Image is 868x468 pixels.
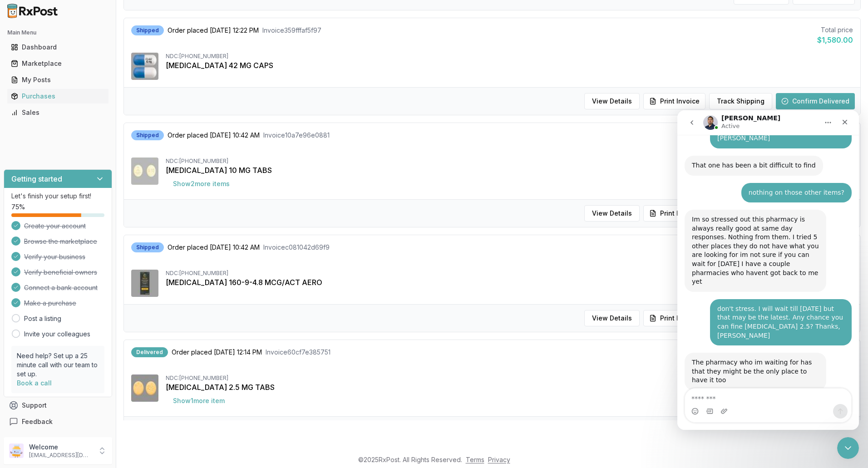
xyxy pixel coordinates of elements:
div: Shipped [131,130,164,140]
button: Sales [4,105,112,120]
div: Shipped [131,25,164,35]
a: Sales [7,104,108,121]
button: Feedback [4,414,112,430]
a: Privacy [488,456,510,463]
a: My Posts [7,72,108,88]
div: Sales [11,108,105,117]
span: Invoice 60cf7e385751 [266,348,330,357]
button: Print Invoice [643,93,705,109]
div: [MEDICAL_DATA] 2.5 MG TABS [166,382,853,393]
span: Verify beneficial owners [24,268,97,277]
a: Terms [466,456,484,463]
img: User avatar [9,443,24,458]
a: Marketplace [7,55,108,72]
button: Track Shipping [709,93,772,109]
div: [MEDICAL_DATA] 10 MG TABS [166,165,853,176]
div: My Posts [11,75,105,84]
span: Order placed [DATE] 10:42 AM [168,243,260,252]
a: Purchases [7,88,108,104]
button: View Details [584,310,640,326]
div: NDC: [PHONE_NUMBER] [166,158,853,165]
button: Show2more items [166,176,237,192]
div: Shipped [131,242,164,252]
button: Confirm Delivered [776,93,855,109]
span: Make a purchase [24,299,76,308]
a: Post a listing [24,314,61,323]
button: Print Invoice [643,310,705,326]
button: Show1more item [166,393,232,409]
p: Need help? Set up a 25 minute call with our team to set up. [17,351,99,379]
span: 75 % [11,202,25,212]
div: Marketplace [11,59,105,68]
span: Invoice c081042d69f9 [263,243,330,252]
div: Dashboard [11,43,105,52]
span: Connect a bank account [24,283,98,292]
iframe: Intercom live chat [837,437,859,459]
a: Book a call [17,379,52,387]
div: Delivered [131,347,168,357]
button: View Details [584,205,640,222]
button: My Posts [4,73,112,87]
img: Caplyta 42 MG CAPS [131,53,158,80]
button: View Details [584,93,640,109]
span: Browse the marketplace [24,237,97,246]
a: Dashboard [7,39,108,55]
p: Let's finish your setup first! [11,192,104,201]
div: NDC: [PHONE_NUMBER] [166,374,853,382]
img: Jardiance 10 MG TABS [131,158,158,185]
div: NDC: [PHONE_NUMBER] [166,53,853,60]
span: Order placed [DATE] 10:42 AM [168,131,260,140]
span: Order placed [DATE] 12:22 PM [168,26,259,35]
h2: Main Menu [7,29,108,36]
button: Print Invoice [643,205,705,222]
div: [MEDICAL_DATA] 42 MG CAPS [166,60,853,71]
div: $1,580.00 [817,34,853,45]
div: [MEDICAL_DATA] 160-9-4.8 MCG/ACT AERO [166,277,853,288]
p: [EMAIL_ADDRESS][DOMAIN_NAME] [29,452,92,459]
img: RxPost Logo [4,4,62,18]
span: Order placed [DATE] 12:14 PM [172,348,262,357]
a: Invite your colleagues [24,330,90,339]
button: Purchases [4,89,112,103]
div: Total price [817,25,853,34]
iframe: Intercom live chat [677,110,859,430]
button: Marketplace [4,56,112,71]
img: Breztri Aerosphere 160-9-4.8 MCG/ACT AERO [131,270,158,297]
div: NDC: [PHONE_NUMBER] [166,270,853,277]
span: Feedback [22,417,53,426]
img: Eliquis 2.5 MG TABS [131,374,158,402]
div: Purchases [11,92,105,101]
span: Create your account [24,222,86,231]
h3: Getting started [11,173,62,184]
p: Welcome [29,443,92,452]
button: Support [4,397,112,414]
span: Invoice 359fffaf5f97 [262,26,321,35]
button: Dashboard [4,40,112,54]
